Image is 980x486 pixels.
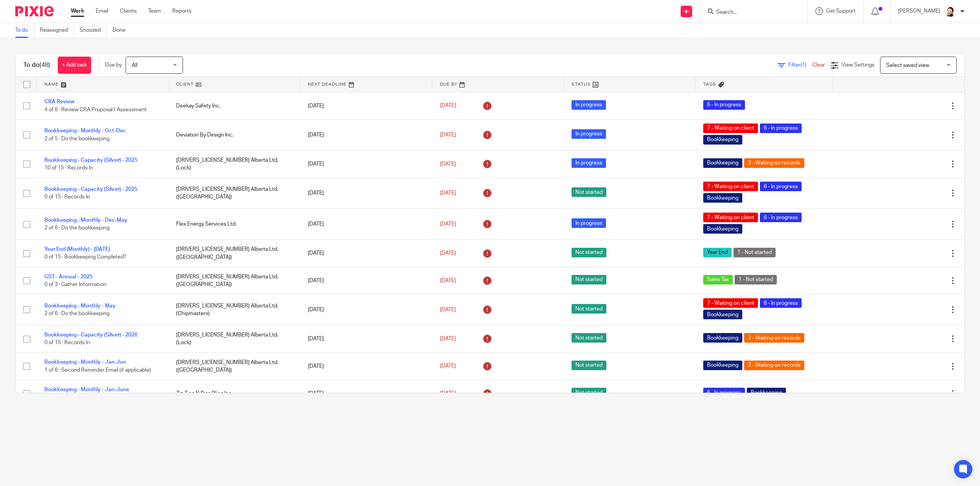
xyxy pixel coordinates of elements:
[703,248,732,257] span: Year End
[572,248,606,257] span: Not started
[168,178,300,209] td: [DRIVERS_LICENSE_NUMBER] Alberta Ltd. ([GEOGRAPHIC_DATA])
[703,275,733,284] span: Sales Tax
[572,129,606,139] span: In progress
[800,62,807,68] span: (1)
[440,190,456,196] span: [DATE]
[703,100,745,110] span: 6 - In progress
[96,7,108,15] a: Email
[760,213,802,222] span: 6 - In progress
[300,353,432,380] td: [DATE]
[733,248,776,257] span: 1 - Not started
[168,92,300,119] td: Deekay Safety Inc.
[715,9,784,16] input: Search
[440,278,456,283] span: [DATE]
[440,250,456,256] span: [DATE]
[168,267,300,294] td: [DRIVERS_LICENSE_NUMBER] Alberta Ltd. ([GEOGRAPHIC_DATA])
[44,218,127,223] a: Bookkeeping - Monthly - Dec-May
[44,274,93,280] a: GST - Annual - 2025
[788,62,812,68] span: Filter
[886,63,929,68] span: Select saved view
[440,103,456,109] span: [DATE]
[300,267,432,294] td: [DATE]
[148,7,161,15] a: Team
[760,298,802,308] span: 6 - In progress
[44,255,126,260] span: 0 of 15 · Bookkeeping Completed?
[572,187,606,197] span: Not started
[572,275,606,284] span: Not started
[44,247,110,252] a: Year End (Monthly) - [DATE]
[300,294,432,325] td: [DATE]
[747,388,786,397] span: Bookkeeping
[15,6,54,16] img: Pixie
[735,275,777,284] span: 1 - Not started
[703,333,742,343] span: Bookkeeping
[703,388,745,397] span: 6 - In progress
[44,187,137,192] a: Bookkeeping - Capacity (Silver) - 2025
[168,325,300,353] td: [DRIVERS_LICENSE_NUMBER] Alberta Ltd. (Lock)
[300,119,432,150] td: [DATE]
[703,135,742,145] span: Bookkeeping
[168,380,300,407] td: Zip Ties N Bias Plies Inc.
[44,359,126,365] a: Bookkeeping - Monthly - Jan-Jun
[703,213,758,222] span: 7 - Waiting on client
[440,161,456,167] span: [DATE]
[572,388,606,397] span: Not started
[80,23,107,38] a: Snoozed
[44,332,137,338] a: Bookkeeping - Capacity (Silver) - 2026
[44,165,93,171] span: 10 of 15 · Records In
[944,5,956,18] img: Jayde%20Headshot.jpg
[168,209,300,240] td: Flex Energy Services Ltd.
[812,62,825,68] a: Clear
[44,387,129,392] a: Bookkeeping - Monthly - Jan-June
[168,150,300,177] td: [DRIVERS_LICENSE_NUMBER] Alberta Ltd. (Lock)
[440,336,456,341] span: [DATE]
[44,136,109,141] span: 2 of 5 · Do the bookkeeping
[300,178,432,209] td: [DATE]
[44,158,137,163] a: Bookkeeping - Capacity (Silver) - 2025
[703,158,742,168] span: Bookkeeping
[744,333,804,343] span: 2 - Waiting on records
[440,221,456,227] span: [DATE]
[703,361,742,370] span: Bookkeeping
[440,132,456,138] span: [DATE]
[703,182,758,191] span: 7 - Waiting on client
[300,380,432,407] td: [DATE]
[440,307,456,312] span: [DATE]
[44,99,74,104] a: CRA Review
[572,100,606,110] span: In progress
[40,23,74,38] a: Reassigned
[15,23,34,38] a: To do
[572,333,606,343] span: Not started
[132,63,137,68] span: All
[39,62,50,68] span: (48)
[23,61,50,69] h1: To do
[44,194,90,200] span: 0 of 15 · Records In
[44,303,116,309] a: Bookkeeping - Monthly - May
[71,7,84,15] a: Work
[703,298,758,308] span: 7 - Waiting on client
[440,391,456,396] span: [DATE]
[760,182,802,191] span: 6 - In progress
[572,158,606,168] span: In progress
[744,158,804,168] span: 2 - Waiting on records
[703,82,716,86] span: Tags
[572,218,606,228] span: In progress
[841,62,874,68] span: View Settings
[105,61,122,69] p: Due by
[760,124,802,133] span: 6 - In progress
[898,7,940,15] p: [PERSON_NAME]
[703,224,742,234] span: Bookkeeping
[44,107,147,112] span: 4 of 6 · Review CRA Proposal / Assessment
[300,240,432,267] td: [DATE]
[703,310,742,319] span: Bookkeeping
[440,364,456,369] span: [DATE]
[168,353,300,380] td: [DRIVERS_LICENSE_NUMBER] Alberta Ltd. ([GEOGRAPHIC_DATA])
[168,240,300,267] td: [DRIVERS_LICENSE_NUMBER] Alberta Ltd. ([GEOGRAPHIC_DATA])
[44,340,90,346] span: 0 of 15 · Records In
[44,225,109,231] span: 2 of 6 · Do the bookkeeping
[300,209,432,240] td: [DATE]
[44,128,126,133] a: Bookkeeping - Monthly - Oct-Dec
[58,57,91,74] a: + Add task
[703,193,742,203] span: Bookkeeping
[172,7,191,15] a: Reports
